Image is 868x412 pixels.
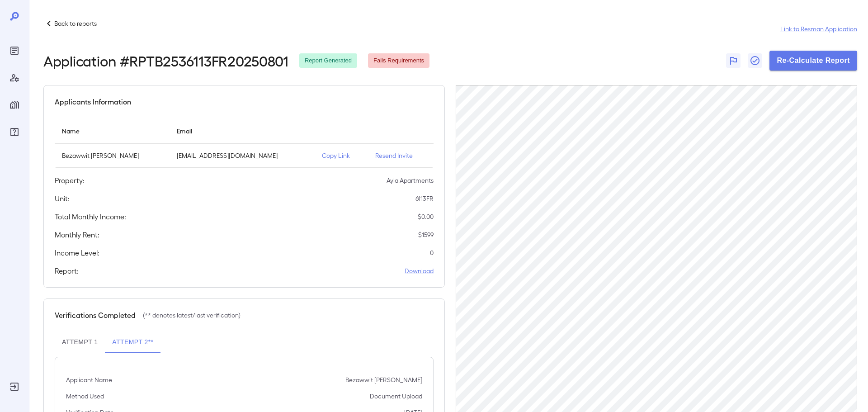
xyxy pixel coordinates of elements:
p: Bezawwit [PERSON_NAME] [62,151,162,160]
p: Copy Link [322,151,361,160]
p: Ayla Apartments [387,176,434,185]
button: Attempt 1 [55,331,105,353]
p: 0 [430,248,434,257]
span: Report Generated [299,57,357,65]
div: Manage Properties [7,98,22,112]
h5: Property: [55,175,85,186]
span: Fails Requirements [368,57,429,65]
h5: Applicants Information [55,96,131,107]
p: (** denotes latest/last verification) [143,311,241,320]
h5: Unit: [55,193,70,204]
p: $ 1599 [418,230,434,239]
p: Back to reports [54,19,97,28]
div: FAQ [7,125,22,139]
table: simple table [55,118,434,168]
h5: Verifications Completed [55,310,136,321]
h5: Monthly Rent: [55,229,99,240]
div: Manage Users [7,71,22,85]
p: 6113FR [415,194,434,203]
button: Re-Calculate Report [769,51,857,71]
p: Applicant Name [66,375,112,384]
p: [EMAIL_ADDRESS][DOMAIN_NAME] [177,151,307,160]
p: Resend Invite [375,151,426,160]
div: Log Out [7,379,22,394]
p: $ 0.00 [418,212,434,221]
th: Email [170,118,315,144]
p: Bezawwit [PERSON_NAME] [345,375,422,384]
p: Method Used [66,392,104,401]
button: Close Report [748,53,762,68]
a: Download [405,266,434,275]
h5: Report: [55,265,79,276]
h5: Income Level: [55,247,99,258]
h2: Application # RPTB2536113FR20250801 [43,52,288,69]
h5: Total Monthly Income: [55,211,126,222]
button: Attempt 2** [105,331,160,353]
a: Link to Resman Application [780,24,857,33]
p: Document Upload [370,392,422,401]
div: Reports [7,43,22,58]
button: Flag Report [726,53,741,68]
th: Name [55,118,170,144]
